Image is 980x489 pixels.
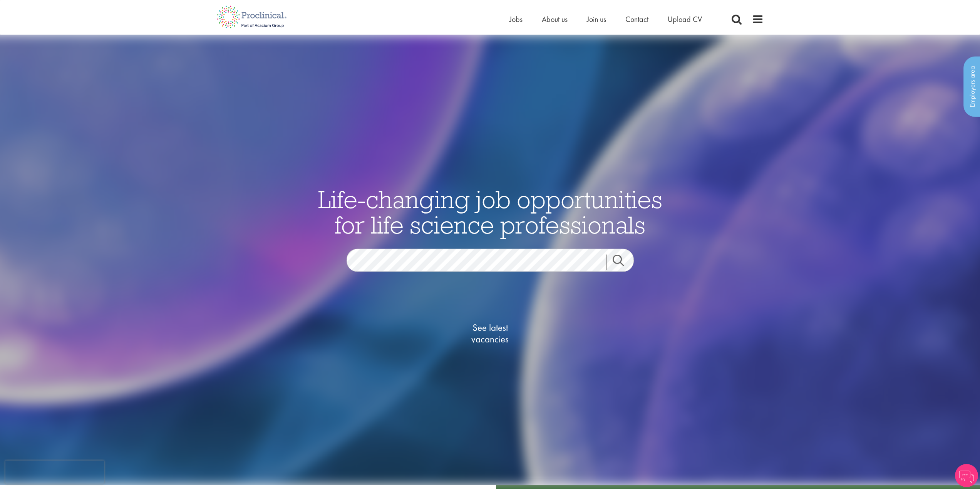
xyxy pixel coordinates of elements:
[668,14,702,24] a: Upload CV
[955,464,978,487] img: Chatbot
[542,14,568,24] a: About us
[509,14,523,24] a: Jobs
[452,291,529,376] a: See latestvacancies
[318,184,662,240] span: Life-changing job opportunities for life science professionals
[452,322,529,345] span: See latest vacancies
[587,14,606,24] a: Join us
[5,461,104,484] iframe: reCAPTCHA
[625,14,648,24] a: Contact
[606,255,640,270] a: Job search submit button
